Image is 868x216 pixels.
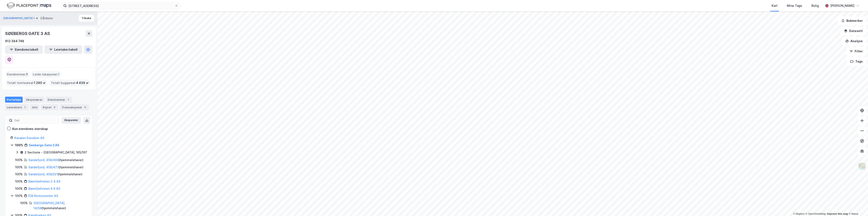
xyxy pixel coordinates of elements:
[76,80,89,85] span: 4 439 ㎡
[23,105,27,109] div: 1
[28,165,83,170] div: ( hjemmelshaver )
[5,104,29,110] div: Leietakere
[847,196,868,216] div: Kontrollprogram for chat
[772,3,778,8] div: Kart
[41,104,58,110] div: Styret
[28,158,59,162] a: Sandefjord, 458/468
[3,16,35,20] button: [GEOGRAPHIC_DATA] 1
[40,16,53,21] div: Gårdeier
[838,17,866,25] button: Bokmerker
[29,143,59,147] a: Søebergs Gate 3 AS
[15,179,23,184] div: 100%
[12,126,48,131] div: Kun eiendoms-eierskap
[83,105,87,109] div: 5
[14,136,44,140] a: Kanalen Eiendom AS
[33,201,87,211] div: ( hjemmelshaver )
[62,117,81,124] button: Ekspander
[806,212,826,215] a: OpenStreetMap
[26,72,28,77] span: 1
[787,3,802,8] div: Mine Tags
[66,98,70,102] div: 1
[827,212,848,215] a: Improve this map
[5,79,47,86] div: Totalt tomteareal :
[840,27,866,35] button: Datasett
[28,194,58,198] a: E18 Kontorsenter AS
[31,71,61,78] div: Leide lokasjoner :
[58,72,60,77] span: 1
[5,71,29,78] div: Eiendommer :
[60,104,89,110] div: Transaksjoner
[20,201,28,206] div: 100%
[30,104,39,110] div: Info
[28,187,60,190] a: Bærefjellveien 6 8 AS
[842,37,866,45] button: Analyse
[7,2,51,9] img: logo.f888ab2527a4732fd821a326f86c7f29.svg
[15,157,23,163] div: 100%
[24,97,44,103] div: Aksjonærer
[28,172,82,177] div: ( hjemmelshaver )
[25,150,87,155] div: 2 Sections - [GEOGRAPHIC_DATA], 165/197
[34,80,46,85] span: 1 290 ㎡
[811,3,819,8] div: Bolig
[49,79,90,86] div: Totalt byggareal :
[46,97,72,103] div: Eiendommer
[44,45,82,54] button: Leietakertabell
[15,186,23,191] div: 100%
[793,212,805,215] a: Mapbox
[5,97,23,103] div: Portefølje
[67,3,175,9] input: Søk på adresse, matrikkel, gårdeiere, leietakere eller personer
[858,162,866,170] img: Z
[15,172,23,177] div: 100%
[15,193,23,198] div: 100%
[5,30,51,37] div: SØEBERGS GATE 3 AS
[5,45,43,54] button: Eiendomstabell
[52,105,57,109] div: 3
[12,117,59,124] input: Søk
[28,157,83,163] div: ( hjemmelshaver )
[28,180,60,183] a: Bærefjellveien 2 4 AS
[847,57,866,66] button: Tags
[5,39,24,44] div: 912 384 748
[79,15,94,22] button: Tilbake
[15,165,23,170] div: 100%
[846,47,866,56] button: Filter
[15,143,23,148] div: 100%
[847,196,868,216] iframe: Chat Widget
[33,201,65,210] a: [GEOGRAPHIC_DATA], 14/58
[830,3,854,8] div: [PERSON_NAME]
[28,165,59,169] a: Sandefjord, 458/473
[28,172,58,176] a: Sandefjord, 458/521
